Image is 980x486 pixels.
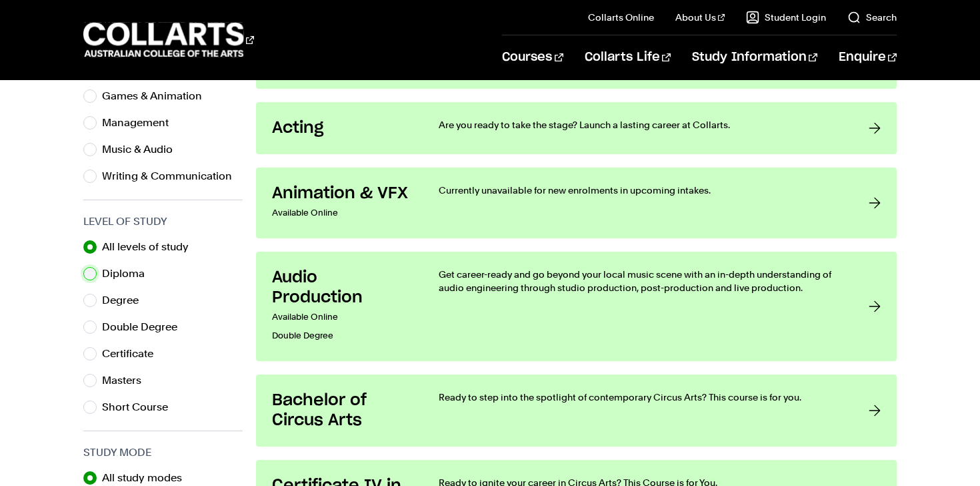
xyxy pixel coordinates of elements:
[102,264,155,283] label: Diploma
[502,35,563,79] a: Courses
[439,391,842,404] p: Ready to step into the spotlight of contemporary Circus Arts? This course is for you.
[272,118,412,138] h3: Acting
[588,11,654,24] a: Collarts Online
[102,318,188,336] label: Double Degree
[692,35,817,79] a: Study Information
[272,268,412,308] h3: Audio Production
[746,11,826,24] a: Student Login
[272,308,412,326] p: Available Online
[839,35,897,79] a: Enquire
[847,11,897,24] a: Search
[272,184,412,204] h3: Animation & VFX
[256,102,897,154] a: Acting Are you ready to take the stage? Launch a lasting career at Collarts.
[272,326,412,345] p: Double Degree
[83,214,243,230] h3: Level of Study
[439,268,842,294] p: Get career-ready and go beyond your local music scene with an in-depth understanding of audio eng...
[675,11,725,24] a: About Us
[102,140,183,159] label: Music & Audio
[102,87,213,105] label: Games & Animation
[102,291,149,310] label: Degree
[585,35,671,79] a: Collarts Life
[102,238,199,256] label: All levels of study
[102,398,179,417] label: Short Course
[102,113,179,132] label: Management
[272,204,412,222] p: Available Online
[439,184,842,197] p: Currently unavailable for new enrolments in upcoming intakes.
[83,21,254,59] div: Go to homepage
[102,167,243,186] label: Writing & Communication
[256,168,897,238] a: Animation & VFX Available Online Currently unavailable for new enrolments in upcoming intakes.
[272,391,412,431] h3: Bachelor of Circus Arts
[102,371,152,390] label: Masters
[83,445,243,461] h3: Study Mode
[439,118,842,132] p: Are you ready to take the stage? Launch a lasting career at Collarts.
[256,375,897,447] a: Bachelor of Circus Arts Ready to step into the spotlight of contemporary Circus Arts? This course...
[256,252,897,361] a: Audio Production Available OnlineDouble Degree Get career-ready and go beyond your local music sc...
[102,344,164,363] label: Certificate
